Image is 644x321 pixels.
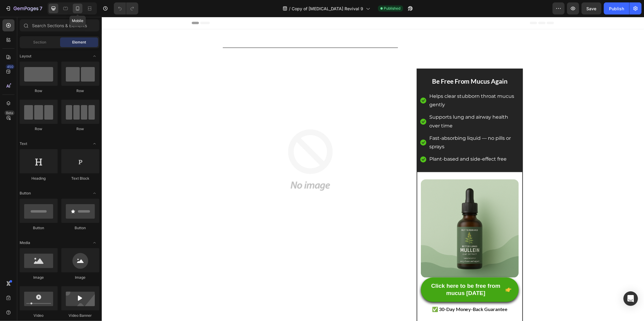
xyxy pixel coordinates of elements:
[90,238,99,248] span: Toggle open
[330,60,406,68] span: Be Free From Mucus Again
[326,265,402,280] p: Click here to be free from mucus [DATE]
[20,240,30,246] span: Media
[90,139,99,149] span: Toggle open
[121,56,296,231] img: no-image-2048-5e88c1b20e087fb7bbe9a3771824e743c244f437e4f8ba93bbf7b11b53f7824c_large.gif
[292,5,364,12] span: Copy of [MEDICAL_DATA] Revival 9
[5,111,14,115] div: Beta
[6,64,14,69] div: 450
[2,2,45,14] button: 7
[61,225,99,231] div: Button
[328,117,417,135] p: Fast-absorbing liquid — no pills or sprays
[384,6,401,11] span: Published
[61,176,99,181] div: Text Block
[20,53,31,59] span: Layout
[40,5,42,12] p: 7
[289,5,291,12] span: /
[319,162,417,261] a: Image Title
[61,88,99,94] div: Row
[328,96,417,114] p: Supports lung and airway health over time
[61,275,99,280] div: Image
[609,5,624,12] div: Publish
[20,191,31,196] span: Button
[20,126,58,132] div: Row
[34,40,46,45] span: Section
[114,2,138,14] div: Undo/Redo
[90,51,99,61] span: Toggle open
[328,75,417,93] p: Helps clear stubborn throat mucus gently
[72,40,86,45] span: Element
[604,2,629,14] button: Publish
[61,126,99,132] div: Row
[319,261,417,285] a: Click here to be free from mucus [DATE]
[20,225,58,231] div: Button
[20,313,58,318] div: Video
[20,19,99,31] input: Search Sections & Elements
[61,313,99,318] div: Video Banner
[20,141,27,146] span: Text
[328,138,405,147] p: Plant-based and side-effect free
[20,88,58,94] div: Row
[20,275,58,280] div: Image
[587,6,597,11] span: Save
[20,176,58,181] div: Heading
[582,2,601,14] button: Save
[320,288,417,297] p: ✅ 30-Day Money-Back Guarantee
[623,291,638,306] div: Open Intercom Messenger
[90,188,99,198] span: Toggle open
[102,17,644,321] iframe: Design area
[319,162,417,261] img: Alt Image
